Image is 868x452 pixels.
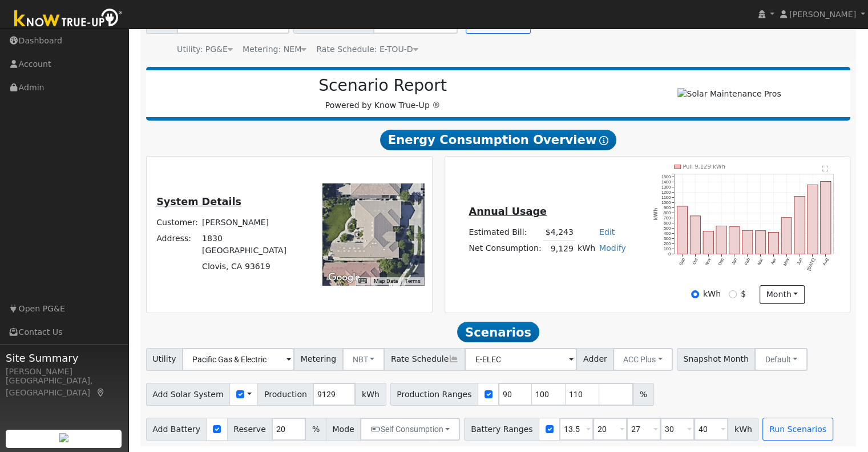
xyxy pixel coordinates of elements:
[257,383,313,406] span: Production
[668,251,671,257] text: 0
[683,163,725,170] text: Pull 9,129 kWh
[243,43,306,55] div: Metering: NEM
[316,45,418,54] span: Alias: HETOUD
[355,383,386,406] span: kWh
[146,383,231,406] span: Add Solar System
[822,257,830,266] text: Aug
[200,230,307,258] td: 1830 [GEOGRAPHIC_DATA]
[384,348,465,371] span: Rate Schedule
[704,257,712,266] text: Nov
[200,214,307,230] td: [PERSON_NAME]
[762,418,833,441] button: Run Scenarios
[757,257,765,266] text: Mar
[9,6,128,32] img: Know True-Up
[325,270,363,285] img: Google
[677,206,687,254] rect: onclick=""
[789,10,856,19] span: [PERSON_NAME]
[661,185,671,190] text: 1300
[152,76,614,111] div: Powered by Know True-Up ®
[678,257,686,266] text: Sep
[342,348,385,371] button: NBT
[374,277,398,285] button: Map Data
[576,348,613,371] span: Adder
[599,227,615,237] a: Edit
[653,208,659,221] text: kWh
[155,230,200,258] td: Address:
[661,200,671,205] text: 1000
[613,348,673,371] button: ACC Plus
[177,43,233,55] div: Utility: PG&E
[703,231,713,254] rect: onclick=""
[457,322,539,342] span: Scenarios
[821,181,831,254] rect: onclick=""
[227,418,273,441] span: Reserve
[464,418,539,441] span: Battery Ranges
[760,285,805,305] button: month
[664,231,671,236] text: 400
[146,348,183,371] span: Utility
[543,241,575,257] td: 9,129
[770,257,777,266] text: Apr
[599,243,626,253] a: Modify
[405,278,421,284] a: Terms (opens in new tab)
[661,195,671,200] text: 1100
[691,290,699,298] input: kWh
[717,257,725,266] text: Dec
[664,221,671,226] text: 600
[782,257,790,267] text: May
[661,179,671,185] text: 1400
[677,88,781,100] img: Solar Maintenance Pros
[360,418,460,441] button: Self Consumption
[742,230,753,254] rect: onclick=""
[305,418,326,441] span: %
[692,257,699,265] text: Oct
[730,257,738,266] text: Jan
[390,383,478,406] span: Production Ranges
[575,241,597,257] td: kWh
[741,288,746,300] label: $
[781,218,792,254] rect: onclick=""
[469,206,546,217] u: Annual Usage
[664,236,671,241] text: 300
[633,383,653,406] span: %
[358,277,366,285] button: Keyboard shortcuts
[543,224,575,241] td: $4,243
[744,257,751,266] text: Feb
[754,348,808,371] button: Default
[6,366,122,378] div: [PERSON_NAME]
[796,257,803,266] text: Jun
[716,226,726,254] rect: onclick=""
[728,418,758,441] span: kWh
[690,216,700,254] rect: onclick=""
[467,224,543,241] td: Estimated Bill:
[155,214,200,230] td: Customer:
[677,348,756,371] span: Snapshot Month
[158,76,608,95] h2: Scenario Report
[822,165,829,172] text: 
[703,288,721,300] label: kWh
[664,226,671,231] text: 500
[806,257,817,271] text: [DATE]
[661,174,671,179] text: 1500
[146,418,207,441] span: Add Battery
[664,246,671,251] text: 100
[808,185,818,254] rect: onclick=""
[325,270,363,285] a: Open this area in Google Maps (opens a new window)
[96,388,106,397] a: Map
[664,215,671,221] text: 700
[599,136,608,145] i: Show Help
[664,241,671,246] text: 200
[729,227,740,254] rect: onclick=""
[6,375,122,399] div: [GEOGRAPHIC_DATA], [GEOGRAPHIC_DATA]
[729,290,737,298] input: $
[326,418,361,441] span: Mode
[768,232,778,254] rect: onclick=""
[59,433,68,442] img: retrieve
[664,210,671,215] text: 800
[661,190,671,195] text: 1200
[467,241,543,257] td: Net Consumption:
[200,258,307,274] td: Clovis, CA 93619
[380,130,616,150] span: Energy Consumption Overview
[156,196,241,207] u: System Details
[294,348,343,371] span: Metering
